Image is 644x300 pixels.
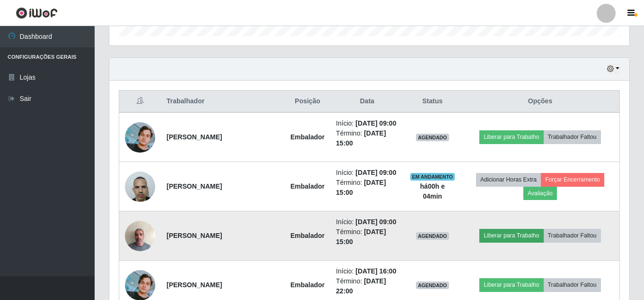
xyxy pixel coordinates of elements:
th: Data [330,91,404,113]
img: 1713284102514.jpeg [125,122,155,153]
button: Liberar para Trabalho [479,278,543,291]
button: Liberar para Trabalho [479,229,543,242]
img: CoreUI Logo [16,7,58,19]
strong: Embalador [291,182,325,190]
button: Forçar Encerramento [541,173,604,186]
li: Início: [336,118,398,128]
strong: [PERSON_NAME] [167,232,222,239]
strong: há 00 h e 04 min [420,182,445,200]
th: Posição [285,91,330,113]
span: AGENDADO [416,232,449,240]
time: [DATE] 09:00 [355,169,396,176]
li: Início: [336,266,398,276]
th: Trabalhador [161,91,285,113]
strong: Embalador [291,232,325,239]
li: Término: [336,178,398,198]
strong: Embalador [291,281,325,289]
button: Trabalhador Faltou [544,130,601,144]
li: Término: [336,276,398,296]
li: Término: [336,227,398,247]
time: [DATE] 09:00 [355,119,396,127]
button: Liberar para Trabalho [479,130,543,144]
li: Término: [336,128,398,148]
li: Início: [336,217,398,227]
span: EM ANDAMENTO [410,173,455,181]
span: AGENDADO [416,282,449,289]
time: [DATE] 16:00 [355,267,396,275]
strong: Embalador [291,133,325,141]
strong: [PERSON_NAME] [167,182,222,190]
button: Adicionar Horas Extra [476,173,541,186]
li: Início: [336,168,398,178]
button: Trabalhador Faltou [544,278,601,291]
strong: [PERSON_NAME] [167,281,222,289]
th: Opções [461,91,620,113]
strong: [PERSON_NAME] [167,133,222,141]
button: Avaliação [523,187,557,200]
button: Trabalhador Faltou [544,229,601,242]
th: Status [404,91,461,113]
img: 1676652798600.jpeg [125,166,155,207]
span: AGENDADO [416,134,449,141]
time: [DATE] 09:00 [355,218,396,226]
img: 1707417653840.jpeg [125,216,155,256]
